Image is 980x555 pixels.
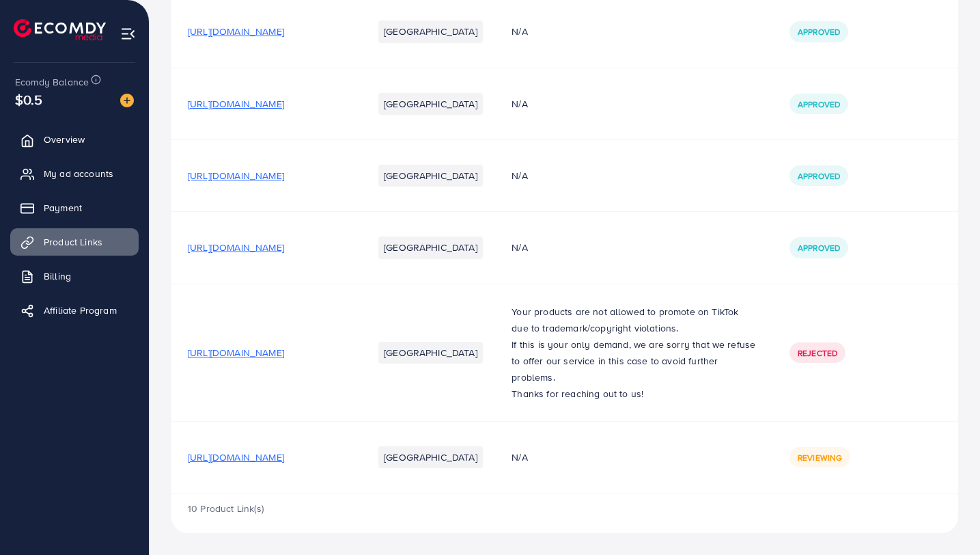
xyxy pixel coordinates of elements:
[44,201,82,215] span: Payment
[512,241,527,254] span: N/A
[512,385,757,402] p: Thanks for reaching out to us!
[44,303,117,317] span: Affiliate Program
[10,228,139,256] a: Product Links
[44,133,85,146] span: Overview
[188,25,284,38] span: [URL][DOMAIN_NAME]
[512,25,527,38] span: N/A
[378,342,483,364] li: [GEOGRAPHIC_DATA]
[10,194,139,221] a: Payment
[798,98,840,110] span: Approved
[378,21,483,42] li: [GEOGRAPHIC_DATA]
[798,26,840,38] span: Approved
[14,19,106,40] img: logo
[15,90,43,109] span: $0.5
[188,346,284,360] span: [URL][DOMAIN_NAME]
[512,336,757,385] p: If this is your only demand, we are sorry that we refuse to offer our service in this case to avo...
[10,297,139,324] a: Affiliate Program
[512,450,527,464] span: N/A
[378,446,483,468] li: [GEOGRAPHIC_DATA]
[512,97,527,111] span: N/A
[798,347,837,359] span: Rejected
[44,235,102,249] span: Product Links
[188,502,264,515] span: 10 Product Link(s)
[922,493,970,545] iframe: Chat
[512,169,527,182] span: N/A
[188,169,284,182] span: [URL][DOMAIN_NAME]
[512,303,757,336] p: Your products are not allowed to promote on TikTok due to trademark/copyright violations.
[44,167,113,180] span: My ad accounts
[798,242,840,254] span: Approved
[378,93,483,115] li: [GEOGRAPHIC_DATA]
[10,126,139,153] a: Overview
[120,26,136,42] img: menu
[378,236,483,258] li: [GEOGRAPHIC_DATA]
[15,75,89,89] span: Ecomdy Balance
[10,262,139,290] a: Billing
[188,241,284,254] span: [URL][DOMAIN_NAME]
[798,452,842,463] span: Reviewing
[188,450,284,464] span: [URL][DOMAIN_NAME]
[44,269,71,283] span: Billing
[120,94,134,107] img: image
[188,97,284,111] span: [URL][DOMAIN_NAME]
[378,165,483,187] li: [GEOGRAPHIC_DATA]
[798,170,840,182] span: Approved
[10,160,139,187] a: My ad accounts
